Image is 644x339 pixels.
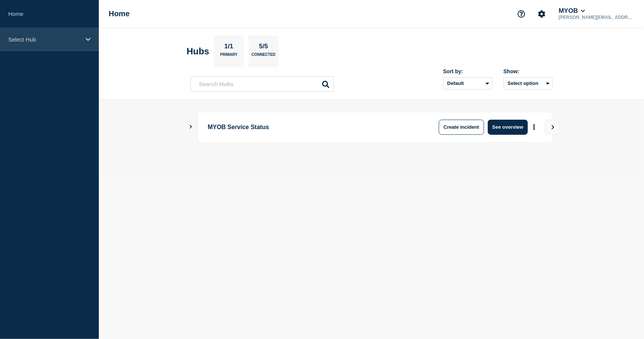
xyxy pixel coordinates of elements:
p: 5/5 [256,43,271,52]
p: [PERSON_NAME][EMAIL_ADDRESS][PERSON_NAME][DOMAIN_NAME] [557,15,636,20]
button: Select option [504,77,553,89]
p: Select Hub [8,36,81,43]
p: Primary [220,52,238,60]
button: Support [513,6,529,22]
button: Account settings [534,6,550,22]
div: Show: [504,68,553,74]
h1: Home [109,9,130,18]
button: MYOB [557,7,587,15]
p: 1/1 [221,43,236,52]
button: Show Connected Hubs [189,124,193,130]
h2: Hubs [187,46,209,57]
div: Sort by: [443,68,492,74]
button: More actions [529,120,539,134]
p: Connected [252,52,275,60]
p: MYOB Service Status [208,120,417,135]
button: Create incident [439,120,484,135]
button: View [545,120,560,135]
button: See overview [488,120,528,135]
select: Sort by [443,77,492,89]
input: Search Hubs [191,76,334,92]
